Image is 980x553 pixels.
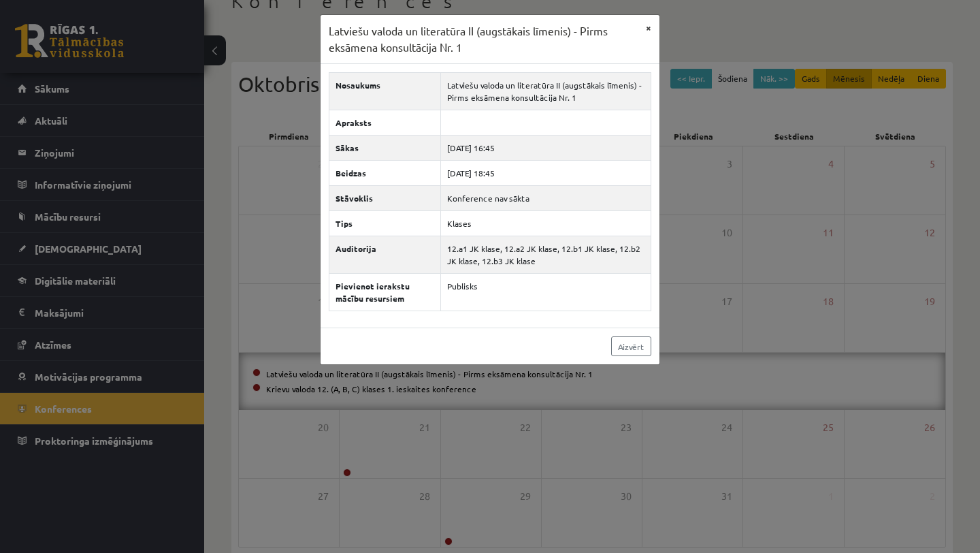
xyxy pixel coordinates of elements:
[441,136,651,161] td: [DATE] 16:45
[441,274,651,311] td: Publisks
[329,274,441,311] th: Pievienot ierakstu mācību resursiem
[329,23,638,55] h3: Latviešu valoda un literatūra II (augstākais līmenis) - Pirms eksāmena konsultācija Nr. 1
[329,136,441,161] th: Sākas
[611,336,651,356] a: Aizvērt
[441,211,651,236] td: Klases
[441,186,651,211] td: Konference nav sākta
[441,161,651,186] td: [DATE] 18:45
[329,186,441,211] th: Stāvoklis
[441,73,651,110] td: Latviešu valoda un literatūra II (augstākais līmenis) - Pirms eksāmena konsultācija Nr. 1
[329,211,441,236] th: Tips
[638,15,659,41] button: ×
[329,110,441,136] th: Apraksts
[329,236,441,274] th: Auditorija
[441,236,651,274] td: 12.a1 JK klase, 12.a2 JK klase, 12.b1 JK klase, 12.b2 JK klase, 12.b3 JK klase
[329,73,441,110] th: Nosaukums
[329,161,441,186] th: Beidzas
